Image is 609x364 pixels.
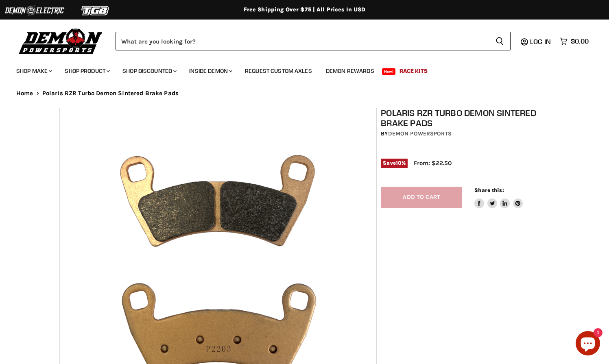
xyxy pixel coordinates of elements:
[474,187,523,208] aside: Share this:
[381,108,554,128] h1: Polaris RZR Turbo Demon Sintered Brake Pads
[42,90,179,97] span: Polaris RZR Turbo Demon Sintered Brake Pads
[388,130,452,137] a: Demon Powersports
[4,3,65,18] img: Demon Electric Logo 2
[183,63,237,79] a: Inside Demon
[65,3,126,18] img: TGB Logo 2
[382,68,396,75] span: New!
[10,63,57,79] a: Shop Make
[556,35,593,47] a: $0.00
[16,90,33,97] a: Home
[16,26,105,55] img: Demon Powersports
[116,63,181,79] a: Shop Discounted
[116,32,511,50] form: Product
[571,37,589,45] span: $0.00
[381,129,554,138] div: by
[526,38,556,45] a: Log in
[414,159,452,167] span: From: $22.50
[116,32,489,50] input: Search
[381,159,408,168] span: Save %
[573,331,602,357] inbox-online-store-chat: Shopify online store chat
[59,63,115,79] a: Shop Product
[530,37,551,46] span: Log in
[489,32,511,50] button: Search
[10,59,587,79] ul: Main menu
[393,63,434,79] a: Race Kits
[396,160,402,166] span: 10
[239,63,318,79] a: Request Custom Axles
[320,63,380,79] a: Demon Rewards
[474,187,504,193] span: Share this:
